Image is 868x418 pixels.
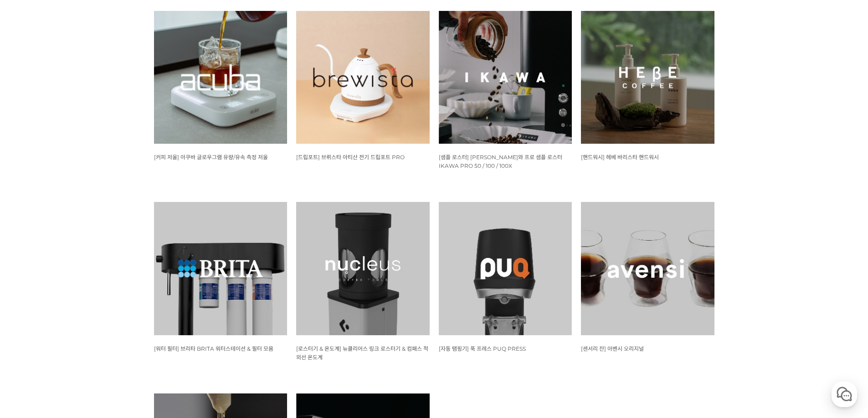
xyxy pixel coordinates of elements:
a: [로스터기 & 온도계] 뉴클리어스 링크 로스터기 & 컴패스 적외선 온도계 [296,345,428,361]
a: [워터 필터] 브리타 BRITA 워터스테이션 & 필터 모음 [154,345,273,352]
a: 대화 [60,288,118,311]
span: 대화 [83,302,94,310]
a: [핸드워시] 헤베 바리스타 핸드워시 [581,153,659,161]
img: IKAWA PRO 50, IKAWA PRO 100, IKAWA PRO 100X [439,11,572,144]
span: [샘플 로스터] [PERSON_NAME]와 프로 샘플 로스터 IKAWA PRO 50 / 100 / 100X [439,154,562,169]
a: [커피 저울] 아쿠바 글로우그램 유량/유속 측정 저울 [154,153,268,161]
a: 홈 [3,288,60,311]
img: 브뤼스타, brewista, 아티산, 전기 드립포트 [296,11,430,144]
a: [자동 탬핑기] 푹 프레스 PUQ PRESS [439,345,526,352]
img: 푹 프레스 PUQ PRESS [439,202,572,335]
img: 브리타 BRITA 워터스테이션 &amp; 필터 모음 [154,202,288,335]
img: 헤베 바리스타 핸드워시 [581,11,714,144]
span: 설정 [141,302,152,309]
a: [샘플 로스터] [PERSON_NAME]와 프로 샘플 로스터 IKAWA PRO 50 / 100 / 100X [439,153,562,169]
img: 아쿠바 글로우그램 유량/유속 측정 저울 [154,11,288,144]
span: [워터 필터] 브리타 BRITA 워터스테이션 & 필터 모음 [154,345,273,352]
a: 설정 [118,288,175,311]
img: 아벤시 잔 3종 세트 [581,202,714,335]
img: 뉴클리어스 링크 로스터기 &amp; 컴패스 적외선 온도계 [296,202,430,335]
a: [센서리 잔] 아벤시 오리지널 [581,345,644,352]
span: [드립포트] 브뤼스타 아티산 전기 드립포트 PRO [296,154,405,161]
span: [로스터기 & 온도계] 뉴클리어스 링크 로스터기 & 컴패스 적외선 온도계 [296,345,428,361]
span: [커피 저울] 아쿠바 글로우그램 유량/유속 측정 저울 [154,154,268,161]
span: [자동 탬핑기] 푹 프레스 PUQ PRESS [439,345,526,352]
span: [핸드워시] 헤베 바리스타 핸드워시 [581,154,659,161]
span: 홈 [29,302,34,309]
a: [드립포트] 브뤼스타 아티산 전기 드립포트 PRO [296,153,405,161]
span: [센서리 잔] 아벤시 오리지널 [581,345,644,352]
